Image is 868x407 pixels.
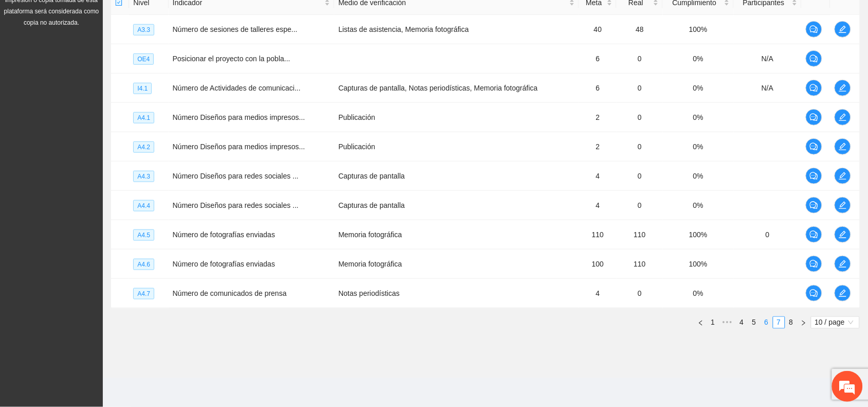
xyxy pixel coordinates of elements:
[708,317,719,328] a: 1
[719,316,736,329] li: Previous 5 Pages
[663,279,733,308] td: 0%
[734,44,802,74] td: N/A
[334,220,579,250] td: Memoria fotográfica
[761,317,772,328] a: 6
[334,250,579,279] td: Memoria fotográfica
[173,201,299,209] span: Número Diseños para redes sociales ...
[617,103,663,132] td: 0
[835,197,851,214] button: edit
[736,317,748,328] a: 4
[579,15,617,44] td: 40
[806,21,822,38] button: comment
[53,52,173,66] div: Chatee con nosotros ahora
[773,317,785,328] a: 7
[133,229,154,241] span: A4.5
[695,316,707,329] li: Previous Page
[173,55,291,63] span: Posicionar el proyecto con la pobla...
[736,316,748,329] li: 4
[773,316,785,329] li: 7
[663,250,733,279] td: 100%
[579,220,617,250] td: 110
[835,84,851,92] span: edit
[579,162,617,191] td: 4
[835,201,851,209] span: edit
[835,260,851,268] span: edit
[169,250,335,279] td: Número de fotografías enviadas
[334,103,579,132] td: Publicación
[334,132,579,162] td: Publicación
[801,320,807,326] span: right
[334,74,579,103] td: Capturas de pantalla, Notas periodísticas, Memoria fotográfica
[806,109,822,126] button: comment
[663,74,733,103] td: 0%
[835,138,851,155] button: edit
[617,250,663,279] td: 110
[835,256,851,272] button: edit
[835,21,851,38] button: edit
[698,320,704,326] span: left
[579,74,617,103] td: 6
[811,316,860,329] div: Page Size
[835,25,851,33] span: edit
[806,138,822,155] button: comment
[169,5,193,30] div: Minimizar ventana de chat en vivo
[169,279,335,308] td: Número de comunicados de prensa
[334,279,579,308] td: Notas periodísticas
[133,141,154,153] span: A4.2
[60,137,142,241] span: Estamos en línea.
[173,84,301,92] span: Número de Actividades de comunicaci...
[835,226,851,243] button: edit
[749,317,760,328] a: 5
[798,316,810,329] button: right
[579,250,617,279] td: 100
[695,316,707,329] button: left
[133,83,152,94] span: I4.1
[663,132,733,162] td: 0%
[707,316,719,329] li: 1
[835,113,851,121] span: edit
[815,317,856,328] span: 10 / page
[133,259,154,270] span: A4.6
[133,288,154,299] span: A4.7
[835,168,851,184] button: edit
[663,103,733,132] td: 0%
[173,143,305,151] span: Número Diseños para medios impresos...
[5,281,196,317] textarea: Escriba su mensaje y pulse “Intro”
[719,316,736,329] span: •••
[617,132,663,162] td: 0
[617,74,663,103] td: 0
[579,103,617,132] td: 2
[786,317,797,328] a: 8
[617,15,663,44] td: 48
[835,143,851,151] span: edit
[663,15,733,44] td: 100%
[663,191,733,220] td: 0%
[835,285,851,302] button: edit
[806,226,822,243] button: comment
[835,172,851,180] span: edit
[806,80,822,96] button: comment
[785,316,798,329] li: 8
[133,24,154,36] span: A3.3
[579,132,617,162] td: 2
[617,279,663,308] td: 0
[806,285,822,302] button: comment
[173,25,298,33] span: Número de sesiones de talleres espe...
[133,171,154,182] span: A4.3
[806,197,822,214] button: comment
[748,316,761,329] li: 5
[133,112,154,123] span: A4.1
[617,191,663,220] td: 0
[835,231,851,239] span: edit
[798,316,810,329] li: Next Page
[169,220,335,250] td: Número de fotografías enviadas
[734,220,802,250] td: 0
[663,220,733,250] td: 100%
[133,200,154,211] span: A4.4
[663,44,733,74] td: 0%
[334,191,579,220] td: Capturas de pantalla
[173,113,305,121] span: Número Diseños para medios impresos...
[835,289,851,297] span: edit
[579,279,617,308] td: 4
[133,54,154,65] span: OE4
